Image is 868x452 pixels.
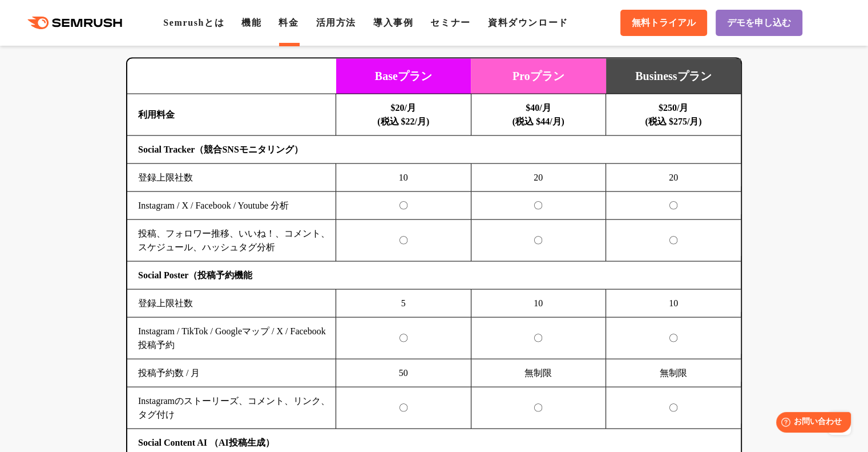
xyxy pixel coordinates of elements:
td: 〇 [606,387,741,429]
b: Social Content AI （AI投稿生成） [138,438,274,447]
td: 投稿予約数 / 月 [127,359,336,387]
td: 〇 [606,318,741,359]
td: 10 [336,164,471,192]
iframe: Help widget launcher [766,407,855,439]
b: 利用料金 [138,110,175,119]
td: Businessプラン [606,59,741,94]
a: 無料トライアル [620,10,707,36]
b: $40/月 (税込 $44/月) [512,103,564,126]
span: 無料トライアル [632,17,696,29]
a: Semrushとは [163,18,224,27]
td: 〇 [336,387,471,429]
td: Instagram / TikTok / Googleマップ / X / Facebook 投稿予約 [127,318,336,359]
b: Social Poster（投稿予約機能 [138,270,252,280]
td: 20 [606,164,741,192]
td: 〇 [606,220,741,262]
td: 20 [471,164,606,192]
a: 資料ダウンロード [488,18,568,27]
td: 〇 [471,387,606,429]
td: Proプラン [471,59,606,94]
td: 登録上限社数 [127,290,336,318]
a: 料金 [278,18,298,27]
td: 10 [606,290,741,318]
b: Social Tracker（競合SNSモニタリング） [138,145,303,154]
a: セミナー [430,18,470,27]
b: $20/月 (税込 $22/月) [377,103,429,126]
td: 〇 [336,192,471,220]
td: 〇 [471,220,606,262]
td: 50 [336,359,471,387]
td: 投稿、フォロワー推移、いいね！、コメント、スケジュール、ハッシュタグ分析 [127,220,336,262]
a: 機能 [241,18,261,27]
a: 活用方法 [316,18,356,27]
td: Baseプラン [336,59,471,94]
a: デモを申し込む [716,10,802,36]
td: 無制限 [606,359,741,387]
td: 10 [471,290,606,318]
span: デモを申し込む [727,17,791,29]
td: 〇 [606,192,741,220]
td: 5 [336,290,471,318]
b: $250/月 (税込 $275/月) [645,103,701,126]
a: 導入事例 [373,18,413,27]
td: 〇 [336,220,471,262]
td: 〇 [471,318,606,359]
td: 登録上限社数 [127,164,336,192]
td: Instagram / X / Facebook / Youtube 分析 [127,192,336,220]
td: 無制限 [471,359,606,387]
td: 〇 [471,192,606,220]
td: Instagramのストーリーズ、コメント、リンク、タグ付け [127,387,336,429]
td: 〇 [336,318,471,359]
